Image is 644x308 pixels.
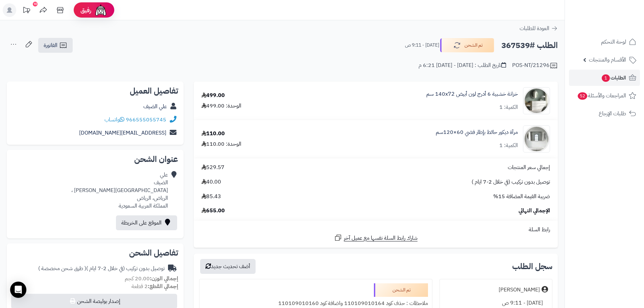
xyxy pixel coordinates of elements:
div: الوحدة: 499.00 [201,102,241,110]
a: شارك رابط السلة نفسها مع عميل آخر [334,234,418,242]
span: توصيل بدون تركيب (في خلال 2-7 ايام ) [472,178,550,186]
small: [DATE] - 9:11 ص [405,42,439,49]
button: أضف تحديث جديد [200,259,256,274]
h2: تفاصيل العميل [12,87,178,95]
div: POS-NT/21296 [512,62,558,70]
a: مرآة ديكور حائط بإطار فضي 60×120سم [436,128,518,136]
div: Open Intercom Messenger [10,282,26,298]
span: ( طرق شحن مخصصة ) [38,264,86,273]
span: 655.00 [201,207,225,215]
div: توصيل بدون تركيب (في خلال 2-7 ايام ) [38,265,165,273]
small: 20.00 كجم [125,275,178,283]
div: تاريخ الطلب : [DATE] - [DATE] 6:21 م [419,62,506,69]
a: المراجعات والأسئلة52 [569,88,640,104]
a: واتساب [104,116,124,124]
div: الكمية: 1 [499,103,518,111]
span: ضريبة القيمة المضافة 15% [493,193,550,200]
div: 499.00 [201,92,225,99]
div: رابط السلة [196,226,555,234]
span: الإجمالي النهائي [519,207,550,215]
img: 1753183096-1-90x90.jpg [523,125,550,152]
span: رفيق [80,6,91,14]
span: الطلبات [601,73,626,82]
span: العودة للطلبات [520,24,549,32]
span: 52 [578,92,587,100]
div: 110.00 [201,130,225,138]
span: 40.00 [201,178,221,186]
button: تم الشحن [440,38,494,52]
a: علي الضيف [143,102,167,111]
span: 85.43 [201,193,221,200]
span: إجمالي سعر المنتجات [508,164,550,171]
span: 1 [602,74,610,82]
span: الفاتورة [44,41,57,49]
a: طلبات الإرجاع [569,105,640,122]
a: لوحة التحكم [569,34,640,50]
span: المراجعات والأسئلة [577,91,626,100]
div: علي الضيف [GEOGRAPHIC_DATA][PERSON_NAME] ، الرياض، الرياض المملكة العربية السعودية [71,171,168,210]
a: الطلبات1 [569,70,640,86]
h3: سجل الطلب [512,262,552,270]
div: الوحدة: 110.00 [201,140,241,148]
a: الفاتورة [38,38,73,53]
span: لوحة التحكم [601,37,626,47]
h2: الطلب #367539 [501,39,558,52]
a: خزانة خشبية 6 أدرج لون أبيض 140x72 سم [426,90,518,98]
strong: إجمالي القطع: [148,282,178,290]
div: تم الشحن [374,283,428,297]
a: الموقع على الخريطة [116,215,177,230]
div: الكمية: 1 [499,142,518,149]
a: 966555055745 [126,116,166,124]
span: الأقسام والمنتجات [589,55,626,65]
a: العودة للطلبات [520,24,558,32]
span: شارك رابط السلة نفسها مع عميل آخر [344,234,418,242]
span: 529.57 [201,164,224,171]
div: 10 [33,2,38,6]
div: [PERSON_NAME] [499,286,540,294]
img: 1746709299-1702541934053-68567865785768-1000x1000-90x90.jpg [523,87,550,114]
strong: إجمالي الوزن: [150,275,178,283]
a: [EMAIL_ADDRESS][DOMAIN_NAME] [79,129,166,137]
span: طلبات الإرجاع [599,109,626,118]
h2: عنوان الشحن [12,155,178,163]
img: ai-face.png [94,3,108,17]
h2: تفاصيل الشحن [12,249,178,257]
a: تحديثات المنصة [18,3,35,19]
small: 2 قطعة [132,282,178,290]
